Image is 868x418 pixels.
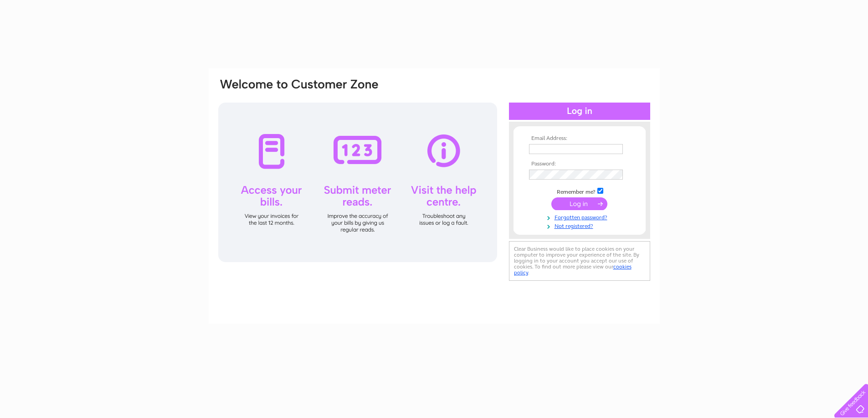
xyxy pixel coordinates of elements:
[529,212,632,221] a: Forgotten password?
[527,135,632,142] th: Email Address:
[529,221,632,230] a: Not registered?
[514,263,632,276] a: cookies policy
[551,197,607,210] input: Submit
[527,161,632,167] th: Password:
[527,186,632,196] td: Remember me?
[509,241,650,281] div: Clear Business would like to place cookies on your computer to improve your experience of the sit...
